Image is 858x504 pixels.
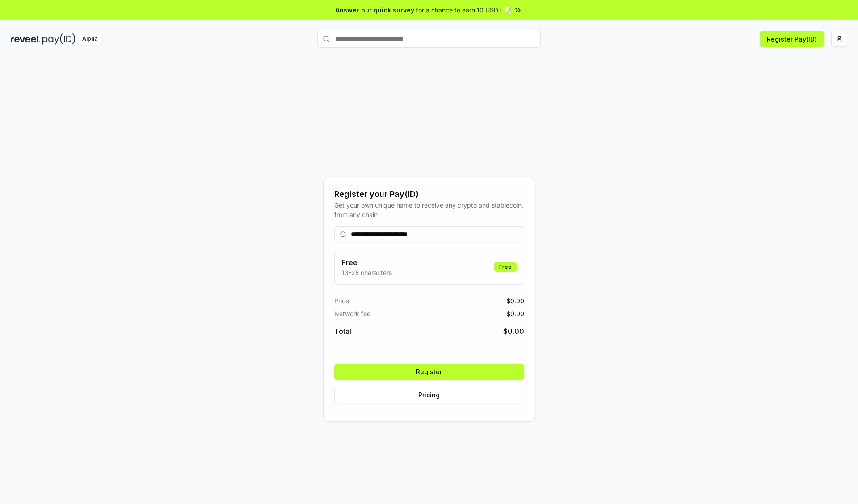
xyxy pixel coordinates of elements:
[42,33,76,45] img: pay_id
[334,309,370,318] span: Network fee
[334,364,524,380] button: Register
[342,268,392,277] p: 13-25 characters
[77,33,102,45] div: Alpha
[334,387,524,403] button: Pricing
[503,326,524,337] span: $ 0.00
[760,31,824,47] button: Register Pay(ID)
[11,33,41,45] img: reveel_dark
[336,5,414,15] span: Answer our quick survey
[334,200,524,219] div: Get your own unique name to receive any crypto and stablecoin, from any chain
[494,262,517,272] div: Free
[506,296,524,305] span: $ 0.00
[334,326,351,337] span: Total
[342,257,392,268] h3: Free
[416,5,512,15] span: for a chance to earn 10 USDT 📝
[506,309,524,318] span: $ 0.00
[334,188,524,200] div: Register your Pay(ID)
[334,296,349,305] span: Price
